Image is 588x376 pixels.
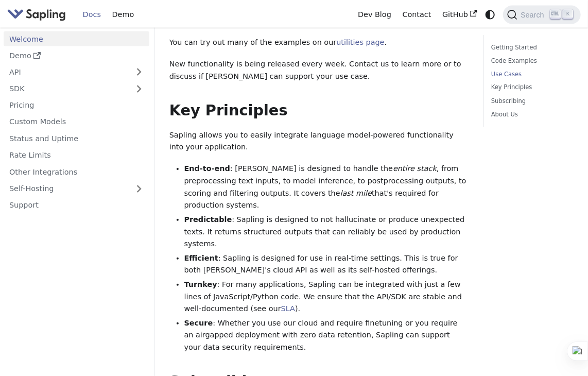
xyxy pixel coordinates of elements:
a: Subscribing [491,97,569,107]
a: Welcome [4,31,149,46]
button: Expand sidebar category 'SDK' [129,81,149,96]
a: Rate Limits [4,148,149,163]
p: New functionality is being released every week. Contact us to learn more or to discuss if [PERSON... [169,58,469,83]
a: API [4,65,129,80]
a: Demo [107,7,140,23]
strong: Turnkey [184,280,217,288]
a: Dev Blog [352,7,396,23]
a: GitHub [437,7,482,23]
kbd: K [563,10,573,19]
strong: Efficient [184,254,218,262]
a: Support [4,198,149,213]
a: Key Principles [491,83,569,93]
p: Sapling allows you to easily integrate language model-powered functionality into your application. [169,129,469,154]
a: Demo [4,48,149,63]
li: : For many applications, Sapling can be integrated with just a few lines of JavaScript/Python cod... [184,279,469,315]
li: : [PERSON_NAME] is designed to handle the , from preprocessing text inputs, to model inference, t... [184,163,469,212]
a: Self-Hosting [4,182,149,197]
a: About Us [491,110,569,120]
button: Switch between dark and light mode (currently system mode) [483,7,498,22]
strong: Predictable [184,215,232,224]
a: utilities page [336,38,384,46]
a: SDK [4,81,129,96]
a: SLA [281,304,295,313]
strong: Secure [184,319,213,327]
h2: Key Principles [169,101,469,120]
img: Sapling.ai [7,7,66,22]
span: Search [517,11,550,19]
a: Pricing [4,98,149,113]
button: Expand sidebar category 'API' [129,65,149,80]
a: Sapling.ai [7,7,70,22]
a: Use Cases [491,70,569,79]
li: : Sapling is designed to not hallucinate or produce unexpected texts. It returns structured outpu... [184,214,469,250]
a: Other Integrations [4,165,149,180]
strong: End-to-end [184,164,230,173]
a: Code Examples [491,56,569,66]
li: : Whether you use our cloud and require finetuning or you require an airgapped deployment with ze... [184,317,469,354]
p: You can try out many of the examples on our . [169,37,469,49]
button: Search (Ctrl+K) [503,6,580,24]
a: Getting Started [491,43,569,53]
em: entire stack [393,164,437,173]
em: last mile [340,189,372,197]
li: : Sapling is designed for use in real-time settings. This is true for both [PERSON_NAME]'s cloud ... [184,252,469,277]
a: Docs [77,7,107,23]
a: Contact [397,7,437,23]
a: Custom Models [4,115,149,130]
a: Status and Uptime [4,131,149,146]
